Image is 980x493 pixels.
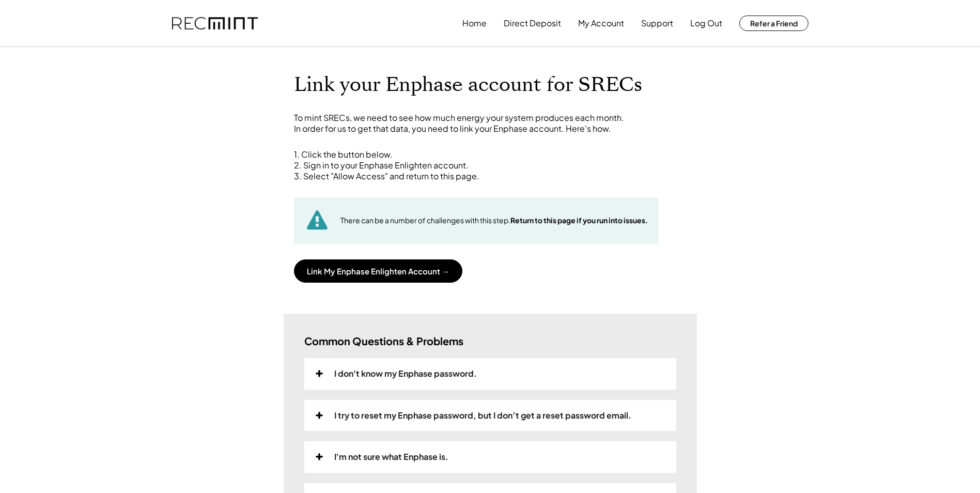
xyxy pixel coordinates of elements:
button: Direct Deposit [504,13,561,34]
div: 1. Click the button below. 2. Sign in to your Enphase Enlighten account. 3. Select "Allow Access"... [294,149,687,181]
div: I don't know my Enphase password. [334,368,477,379]
button: Support [641,13,673,34]
strong: Return to this page if you run into issues. [510,215,648,225]
img: recmint-logotype%403x.png [172,17,258,30]
button: Link My Enphase Enlighten Account → [294,259,462,283]
button: My Account [578,13,624,34]
h3: Common Questions & Problems [304,334,463,348]
div: I try to reset my Enphase password, but I don’t get a reset password email. [334,410,631,421]
div: To mint SRECs, we need to see how much energy your system produces each month. In order for us to... [294,113,687,134]
div: I'm not sure what Enphase is. [334,452,448,463]
h1: Link your Enphase account for SRECs [294,73,687,97]
button: Log Out [690,13,722,34]
button: Refer a Friend [739,16,808,31]
button: Home [462,13,487,34]
div: There can be a number of challenges with this step. [340,215,648,226]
